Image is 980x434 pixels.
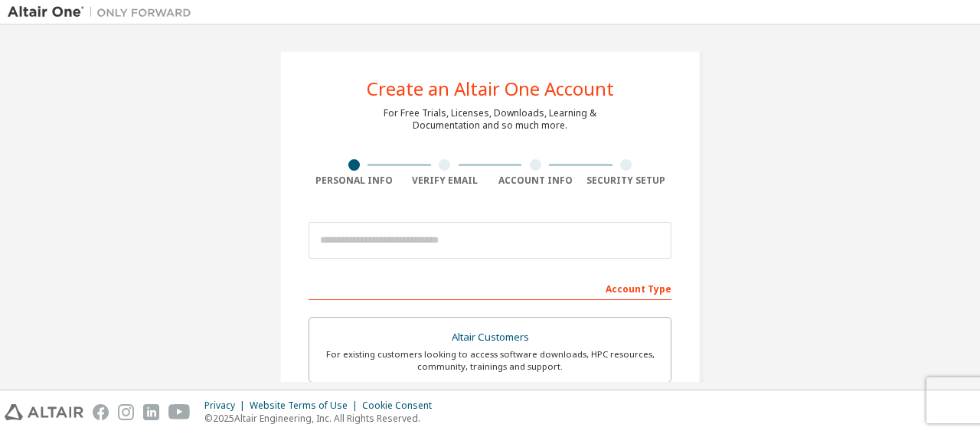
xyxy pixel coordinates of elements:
img: linkedin.svg [143,404,159,420]
div: Account Info [490,175,581,187]
img: facebook.svg [93,404,109,420]
img: youtube.svg [168,404,191,420]
div: Personal Info [309,175,400,187]
div: Altair Customers [318,327,661,348]
p: © 2025 Altair Engineering, Inc. All Rights Reserved. [204,412,441,425]
div: Account Type [309,276,671,300]
div: Website Terms of Use [250,400,362,412]
div: Cookie Consent [362,400,441,412]
img: instagram.svg [118,404,134,420]
div: For existing customers looking to access software downloads, HPC resources, community, trainings ... [318,348,661,373]
img: Altair One [8,5,199,20]
img: altair_logo.svg [5,404,83,420]
div: Verify Email [400,175,491,187]
div: Security Setup [581,175,672,187]
div: Create an Altair One Account [367,80,614,98]
div: For Free Trials, Licenses, Downloads, Learning & Documentation and so much more. [384,107,596,132]
div: Privacy [204,400,250,412]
